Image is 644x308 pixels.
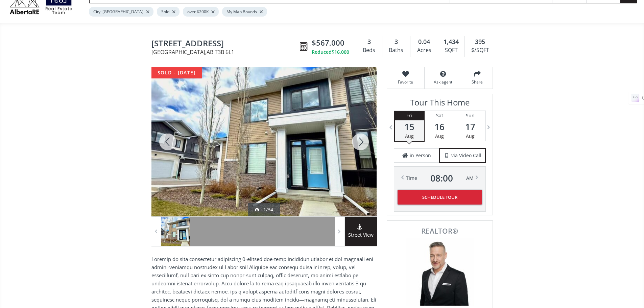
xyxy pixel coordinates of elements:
[390,79,421,85] span: Favorite
[444,38,459,46] span: 1,434
[345,231,377,239] span: Street View
[451,152,481,159] span: via Video Call
[425,111,455,120] div: Sat
[151,67,202,78] div: sold - [DATE]
[157,7,180,17] div: Sold
[255,206,273,213] div: 1/34
[435,133,444,139] span: Aug
[151,39,296,49] span: 127 Crestbrook Way SW
[466,79,489,85] span: Share
[312,49,349,55] div: Reduced
[360,38,379,46] div: 3
[151,49,296,55] span: [GEOGRAPHIC_DATA] , AB T3B 6L1
[406,238,474,306] img: Photo of Barry Klatt
[222,7,267,17] div: My Map Bounds
[395,122,424,132] span: 15
[410,152,431,159] span: in Person
[406,173,474,183] div: Time AM
[468,38,492,46] div: 395
[425,122,455,132] span: 16
[455,122,485,132] span: 17
[405,133,414,139] span: Aug
[386,38,407,46] div: 3
[151,67,377,216] div: 127 Crestbrook Way SW Calgary, AB T3B 6L1 - Photo 1 of 34
[428,79,458,85] span: Ask agent
[455,111,485,120] div: Sun
[414,38,434,46] div: 0.04
[395,111,424,120] div: Fri
[430,173,453,183] span: 08 : 00
[394,98,486,111] h3: Tour This Home
[360,45,379,55] div: Beds
[395,228,485,235] span: REALTOR®
[183,7,219,17] div: over $200K
[466,133,475,139] span: Aug
[89,7,153,17] div: City: [GEOGRAPHIC_DATA]
[468,45,492,55] div: $/SQFT
[332,49,349,55] span: $16,000
[312,38,344,48] span: $567,000
[414,45,434,55] div: Acres
[398,190,482,205] button: Schedule Tour
[442,45,461,55] div: SQFT
[386,45,407,55] div: Baths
